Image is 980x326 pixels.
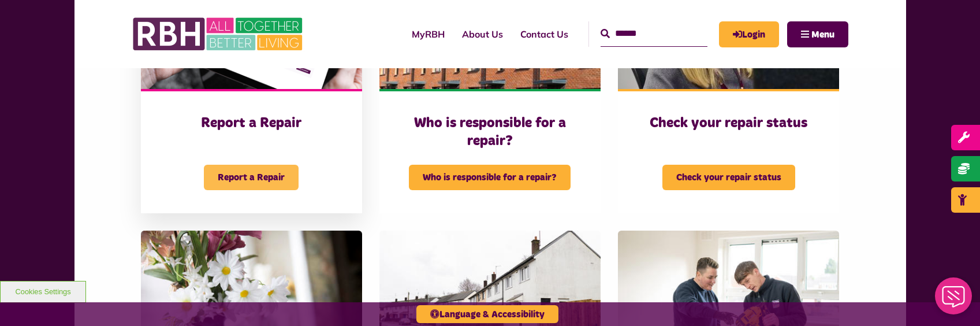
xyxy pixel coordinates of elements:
[409,165,571,190] span: Who is responsible for a repair?
[641,114,816,132] h3: Check your repair status
[164,114,339,132] h3: Report a Repair
[719,21,779,47] a: MyRBH
[787,21,848,47] button: Navigation
[928,274,980,326] iframe: Netcall Web Assistant for live chat
[811,30,834,39] span: Menu
[132,12,305,57] img: RBH
[403,114,577,150] h3: Who is responsible for a repair?
[512,18,577,50] a: Contact Us
[403,18,453,50] a: MyRBH
[204,165,299,190] span: Report a Repair
[453,18,512,50] a: About Us
[416,305,558,323] button: Language & Accessibility
[601,21,707,46] input: Search
[662,165,795,190] span: Check your repair status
